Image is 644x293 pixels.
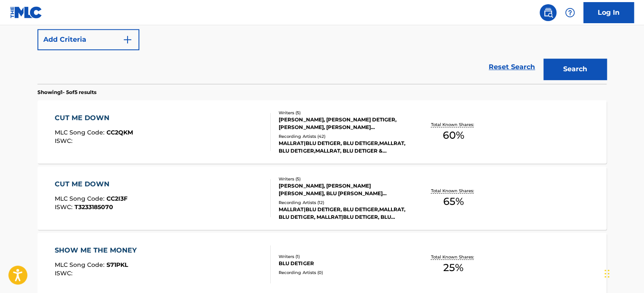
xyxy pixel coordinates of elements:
[106,261,128,269] span: S71PKL
[55,203,75,211] span: ISWC :
[55,245,141,255] div: SHOW ME THE MONEY
[106,129,133,136] span: CC2QKM
[279,133,406,140] div: Recording Artists ( 42 )
[431,121,476,128] p: Total Known Shares:
[279,140,406,155] div: MALLRAT|BLU DETIGER, BLU DETIGER,MALLRAT, BLU DETIGER,MALLRAT, BLU DETIGER & MALLRAT, MALLRAT|BLU...
[543,8,553,18] img: search
[55,179,128,189] div: CUT ME DOWN
[279,182,406,197] div: [PERSON_NAME], [PERSON_NAME] [PERSON_NAME], BLU [PERSON_NAME] [PERSON_NAME] [PERSON_NAME]
[37,167,607,230] a: CUT ME DOWNMLC Song Code:CC2I3FISWC:T3233185070Writers (5)[PERSON_NAME], [PERSON_NAME] [PERSON_NA...
[602,253,644,293] iframe: Chat Widget
[279,260,406,267] div: BLU DETIGER
[55,113,133,123] div: CUT ME DOWN
[543,59,607,80] button: Search
[442,128,464,143] span: 60 %
[443,260,463,275] span: 25 %
[75,203,113,211] span: T3233185070
[10,6,43,19] img: MLC Logo
[55,137,75,145] span: ISWC :
[562,4,578,21] div: Help
[279,199,406,206] div: Recording Artists ( 12 )
[55,261,106,269] span: MLC Song Code :
[37,29,139,50] button: Add Criteria
[37,100,607,164] a: CUT ME DOWNMLC Song Code:CC2QKMISWC:Writers (5)[PERSON_NAME], [PERSON_NAME] DETIGER, [PERSON_NAME...
[279,116,406,131] div: [PERSON_NAME], [PERSON_NAME] DETIGER, [PERSON_NAME], [PERSON_NAME] [PERSON_NAME], [PERSON_NAME]
[279,176,406,182] div: Writers ( 5 )
[431,254,476,260] p: Total Known Shares:
[279,269,406,276] div: Recording Artists ( 0 )
[604,261,609,286] div: Drag
[583,2,634,23] a: Log In
[431,188,476,194] p: Total Known Shares:
[37,89,96,96] p: Showing 1 - 5 of 5 results
[122,35,133,45] img: 9d2ae6d4665cec9f34b9.svg
[55,129,106,136] span: MLC Song Code :
[443,194,463,209] span: 65 %
[279,206,406,221] div: MALLRAT|BLU DETIGER, BLU DETIGER,MALLRAT, BLU DETIGER, MALLRAT|BLU DETIGER, BLU DETIGER
[565,8,575,18] img: help
[55,195,106,202] span: MLC Song Code :
[540,4,556,21] a: Public Search
[279,110,406,116] div: Writers ( 5 )
[279,253,406,260] div: Writers ( 1 )
[55,269,75,277] span: ISWC :
[484,58,539,76] a: Reset Search
[106,195,128,202] span: CC2I3F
